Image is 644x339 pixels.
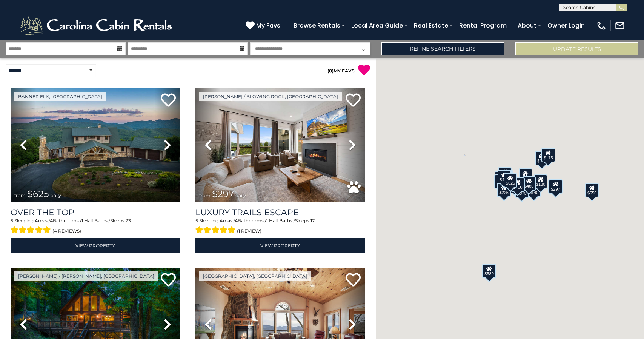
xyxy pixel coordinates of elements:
[327,68,334,74] span: ( )
[195,218,198,223] span: 5
[497,183,511,197] div: $225
[329,68,332,74] span: 0
[11,207,180,217] a: Over The Top
[161,92,176,109] a: Add to favorites
[346,92,361,109] a: Add to favorites
[498,167,512,182] div: $125
[515,42,638,55] button: Update Results
[237,226,261,236] span: (1 review)
[381,42,504,55] a: Refine Search Filters
[615,20,625,31] img: mail-regular-white.png
[585,183,599,197] div: $550
[246,21,282,31] a: My Favs
[199,193,211,198] span: from
[541,148,555,162] div: $175
[50,218,53,223] span: 4
[495,171,509,185] div: $290
[195,217,365,236] div: Sleeping Areas / Bathrooms / Sleeps:
[11,217,180,236] div: Sleeping Areas / Bathrooms / Sleeps:
[11,238,180,253] a: View Property
[199,92,342,101] a: [PERSON_NAME] / Blowing Rock, [GEOGRAPHIC_DATA]
[495,174,508,189] div: $230
[199,271,311,281] a: [GEOGRAPHIC_DATA], [GEOGRAPHIC_DATA]
[14,193,26,198] span: from
[14,92,106,101] a: Banner Elk, [GEOGRAPHIC_DATA]
[126,218,131,223] span: 23
[266,218,295,223] span: 1 Half Baths /
[310,218,315,223] span: 17
[290,19,344,32] a: Browse Rentals
[511,177,525,192] div: $400
[410,19,452,32] a: Real Estate
[346,272,361,288] a: Add to favorites
[27,188,49,199] span: $625
[498,170,511,184] div: $425
[522,176,536,191] div: $480
[327,68,355,74] a: (0)MY FAVS
[544,19,589,32] a: Owner Login
[195,88,365,202] img: thumbnail_168695581.jpeg
[195,207,365,217] a: Luxury Trails Escape
[256,21,280,30] span: My Favs
[455,19,510,32] a: Rental Program
[161,272,176,288] a: Add to favorites
[19,14,175,37] img: White-1-2.png
[52,226,81,236] span: (4 reviews)
[519,168,532,183] div: $349
[11,88,180,202] img: thumbnail_167153549.jpeg
[235,193,246,198] span: daily
[11,218,13,223] span: 5
[549,179,563,194] div: $297
[514,19,540,32] a: About
[483,264,496,278] div: $580
[14,271,158,281] a: [PERSON_NAME] / [PERSON_NAME], [GEOGRAPHIC_DATA]
[596,20,607,31] img: phone-regular-white.png
[81,218,110,223] span: 1 Half Baths /
[195,238,365,253] a: View Property
[51,193,61,198] span: daily
[212,188,234,199] span: $297
[504,173,517,188] div: $625
[534,174,547,189] div: $130
[535,151,549,165] div: $175
[235,218,238,223] span: 4
[347,19,407,32] a: Local Area Guide
[497,174,510,188] div: $424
